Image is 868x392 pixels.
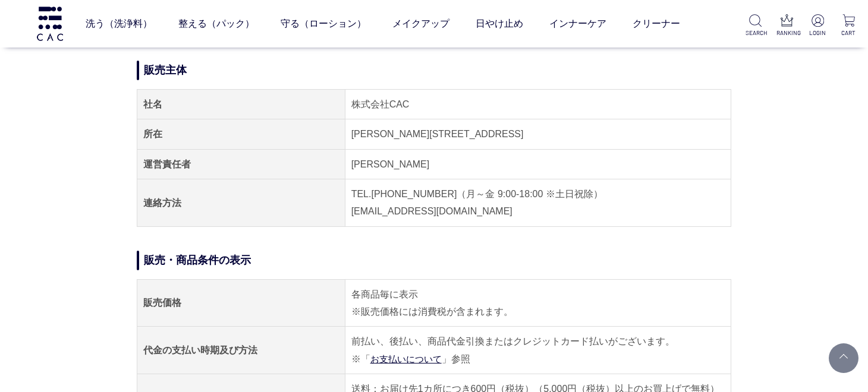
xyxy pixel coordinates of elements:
[137,61,731,80] h2: 販売主体
[807,14,827,37] a: LOGIN
[746,14,765,37] a: SEARCH
[281,7,366,40] a: 守る（ローション）
[807,29,827,37] p: LOGIN
[137,179,345,227] th: 連絡方法
[137,327,345,374] th: 代金の支払い時期及び方法
[776,14,796,37] a: RANKING
[839,14,858,37] a: CART
[178,7,254,40] a: 整える（パック）
[137,149,345,179] th: 運営責任者
[137,119,345,149] th: 所在
[345,149,731,179] td: [PERSON_NAME]
[137,279,345,327] th: 販売価格
[839,29,858,37] p: CART
[345,279,731,327] td: 各商品毎に表示 ※販売価格には消費税が含まれます。
[137,90,345,119] th: 社名
[345,90,731,119] td: 株式会社CAC
[633,7,680,40] a: クリーナー
[345,119,731,149] td: [PERSON_NAME][STREET_ADDRESS]
[137,251,731,270] h2: 販売・商品条件の表示
[345,179,731,227] td: TEL.[PHONE_NUMBER]（月～金 9:00-18:00 ※土日祝除） [EMAIL_ADDRESS][DOMAIN_NAME]
[776,29,796,37] p: RANKING
[370,354,442,364] a: お支払いについて
[476,7,523,40] a: 日やけ止め
[549,7,606,40] a: インナーケア
[746,29,765,37] p: SEARCH
[392,7,449,40] a: メイクアップ
[35,7,65,40] img: logo
[345,327,731,374] td: 前払い、後払い、商品代金引換またはクレジットカード払いがございます。 ※「 」参照
[86,7,152,40] a: 洗う（洗浄料）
